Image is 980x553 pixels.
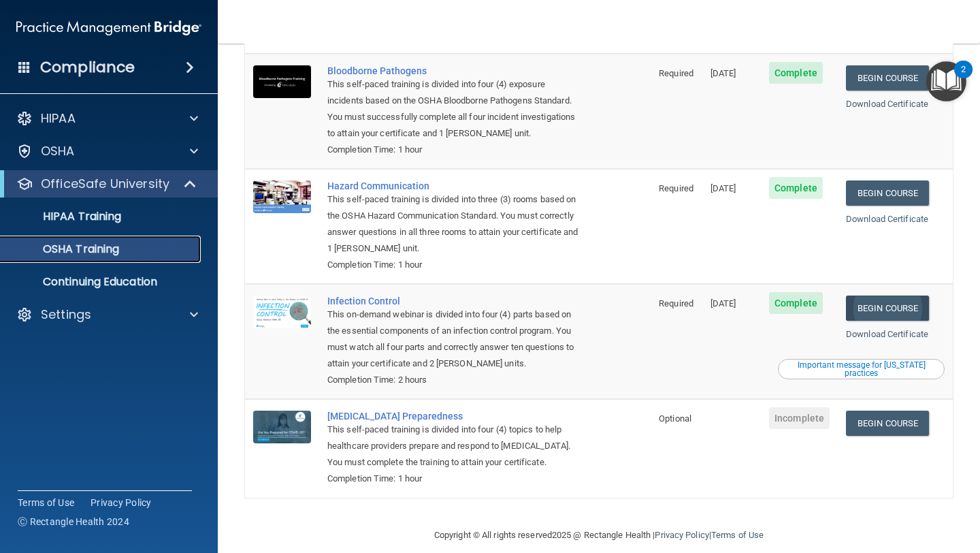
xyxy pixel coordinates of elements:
[327,257,583,273] div: Completion Time: 1 hour
[327,422,583,471] div: This self-paced training is divided into four (4) topics to help healthcare providers prepare and...
[711,530,764,540] a: Terms of Use
[846,99,928,109] a: Download Certificate
[846,180,929,206] a: Begin Course
[926,61,966,101] button: Open Resource Center, 2 new notifications
[327,306,583,372] div: This on-demand webinar is divided into four (4) parts based on the essential components of an inf...
[40,58,135,77] h4: Compliance
[41,306,91,323] p: Settings
[327,65,583,76] a: Bloodborne Pathogens
[846,214,928,224] a: Download Certificate
[41,176,169,192] p: OfficeSafe University
[659,183,693,193] span: Required
[327,180,583,191] a: Hazard Communication
[659,68,693,78] span: Required
[780,361,943,377] div: Important message for [US_STATE] practices
[769,407,830,429] span: Incomplete
[41,110,76,127] p: HIPAA
[327,411,583,422] a: [MEDICAL_DATA] Preparedness
[769,62,823,84] span: Complete
[710,183,736,193] span: [DATE]
[655,530,708,540] a: Privacy Policy
[710,298,736,309] span: [DATE]
[846,329,928,339] a: Download Certificate
[659,413,691,424] span: Optional
[41,143,75,159] p: OSHA
[846,65,929,91] a: Begin Course
[327,296,583,306] a: Infection Control
[327,142,583,158] div: Completion Time: 1 hour
[16,306,198,323] a: Settings
[18,515,129,528] span: Ⓒ Rectangle Health 2024
[327,191,583,257] div: This self-paced training is divided into three (3) rooms based on the OSHA Hazard Communication S...
[327,76,583,142] div: This self-paced training is divided into four (4) exposure incidents based on the OSHA Bloodborne...
[91,496,152,509] a: Privacy Policy
[16,176,197,192] a: OfficeSafe University
[327,372,583,388] div: Completion Time: 2 hours
[18,496,74,509] a: Terms of Use
[659,298,693,309] span: Required
[9,275,195,289] p: Continuing Education
[327,471,583,487] div: Completion Time: 1 hour
[846,296,929,321] a: Begin Course
[778,359,945,379] button: Read this if you are a dental practitioner in the state of CA
[9,210,121,223] p: HIPAA Training
[769,292,823,314] span: Complete
[9,242,119,256] p: OSHA Training
[16,143,198,159] a: OSHA
[846,411,929,436] a: Begin Course
[710,68,736,78] span: [DATE]
[961,69,966,87] div: 2
[16,110,198,127] a: HIPAA
[769,177,823,199] span: Complete
[16,14,201,42] img: PMB logo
